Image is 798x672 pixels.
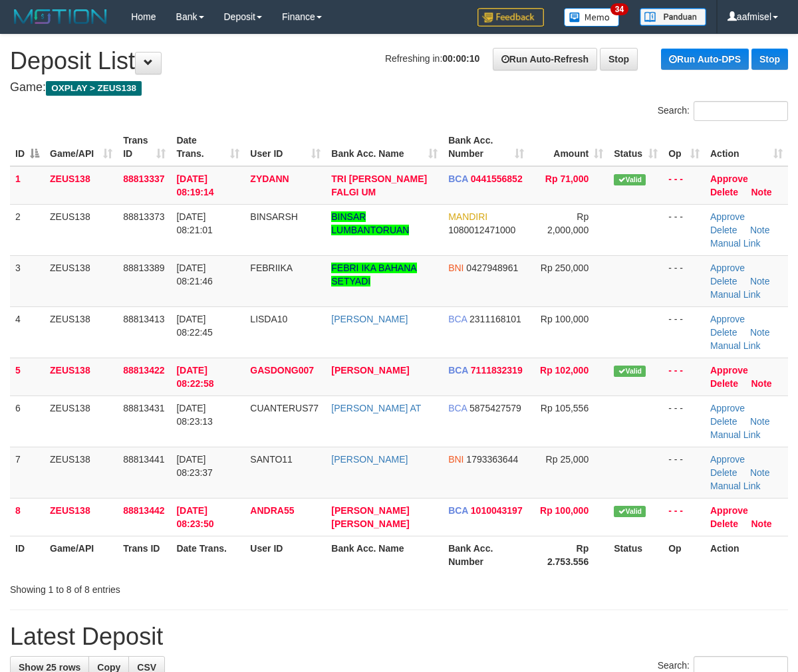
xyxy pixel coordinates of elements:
th: Amount: activate to sort column ascending [529,128,609,166]
span: BCA [448,173,468,184]
a: [PERSON_NAME] [331,314,408,324]
th: Action [705,536,788,574]
span: CUANTERUS77 [250,403,319,413]
a: Manual Link [710,238,761,249]
span: BCA [448,314,467,324]
span: Copy 7111832319 to clipboard [471,365,523,376]
td: ZEUS138 [45,255,118,306]
span: SANTO11 [250,454,293,465]
a: [PERSON_NAME] [331,454,408,465]
td: - - - [663,166,705,205]
span: BCA [448,505,468,516]
a: Manual Link [710,289,761,300]
a: Manual Link [710,340,761,351]
th: Op [663,536,705,574]
span: Refreshing in: [385,53,479,64]
td: 3 [10,255,45,306]
span: [DATE] 08:23:37 [176,454,213,478]
a: Note [750,276,770,286]
span: BINSARSH [250,211,298,222]
span: OXPLAY > ZEUS138 [46,81,142,96]
span: Copy 1080012471000 to clipboard [448,225,515,235]
span: [DATE] 08:22:58 [176,365,213,389]
span: [DATE] 08:21:01 [176,211,213,235]
span: Copy 1793363644 to clipboard [466,454,518,465]
span: Copy 0441556852 to clipboard [471,173,523,184]
span: [DATE] 08:22:45 [176,314,213,338]
a: Delete [710,467,737,478]
span: 34 [610,3,628,15]
a: Delete [710,416,737,427]
span: BNI [448,454,464,465]
span: Copy 5875427579 to clipboard [469,403,521,413]
span: Valid transaction [614,506,646,517]
strong: 00:00:10 [442,53,479,64]
td: 7 [10,447,45,498]
span: 88813431 [123,403,164,413]
th: Trans ID: activate to sort column ascending [118,128,171,166]
td: ZEUS138 [45,395,118,447]
a: Note [750,467,770,478]
a: Stop [600,48,638,70]
a: Approve [710,403,745,413]
a: Note [751,378,771,389]
td: - - - [663,358,705,395]
a: [PERSON_NAME] AT [331,403,421,413]
a: BINSAR LUMBANTORUAN [331,211,409,235]
td: 2 [10,204,45,255]
span: [DATE] 08:19:14 [176,173,213,197]
a: Delete [710,187,738,197]
span: Rp 100,000 [541,314,589,324]
img: Button%20Memo.svg [564,8,620,27]
th: Status [608,536,663,574]
td: ZEUS138 [45,358,118,395]
th: Action: activate to sort column ascending [705,128,788,166]
span: Rp 100,000 [540,505,589,516]
a: Note [750,327,770,338]
a: Delete [710,276,737,286]
th: ID [10,536,45,574]
a: [PERSON_NAME] [PERSON_NAME] [331,505,409,529]
a: Note [751,187,771,197]
a: Stop [751,49,788,70]
th: Date Trans.: activate to sort column ascending [171,128,245,166]
div: Showing 1 to 8 of 8 entries [10,578,323,596]
td: 1 [10,166,45,205]
a: Run Auto-Refresh [493,48,597,70]
span: ZYDANN [250,173,289,184]
span: Copy 2311168101 to clipboard [469,314,521,324]
span: LISDA10 [250,314,287,324]
th: Status: activate to sort column ascending [608,128,663,166]
span: 88813422 [123,365,164,376]
a: TRI [PERSON_NAME] FALGI UM [331,173,427,197]
td: - - - [663,255,705,306]
th: Bank Acc. Number: activate to sort column ascending [443,128,529,166]
a: Approve [710,211,745,222]
span: 88813441 [123,454,164,465]
th: Bank Acc. Name [326,536,443,574]
span: BNI [448,263,464,273]
span: Copy 1010043197 to clipboard [471,505,523,516]
span: BCA [448,403,467,413]
th: Bank Acc. Name: activate to sort column ascending [326,128,443,166]
span: 88813442 [123,505,164,516]
td: - - - [663,204,705,255]
a: Delete [710,378,738,389]
span: Rp 71,000 [545,173,589,184]
a: Approve [710,505,748,516]
span: [DATE] 08:21:46 [176,263,213,286]
td: 6 [10,395,45,447]
th: User ID [245,536,326,574]
th: User ID: activate to sort column ascending [245,128,326,166]
td: ZEUS138 [45,447,118,498]
td: 4 [10,306,45,358]
th: ID: activate to sort column descending [10,128,45,166]
span: Rp 25,000 [546,454,589,465]
td: - - - [663,306,705,358]
td: ZEUS138 [45,498,118,536]
td: - - - [663,447,705,498]
a: Note [750,225,770,235]
h1: Deposit List [10,48,788,74]
td: - - - [663,395,705,447]
th: Date Trans. [171,536,245,574]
